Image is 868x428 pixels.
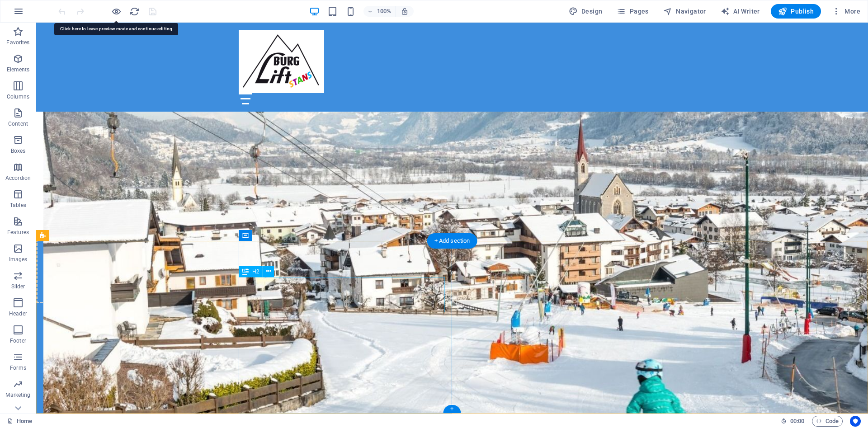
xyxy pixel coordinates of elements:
span: AI Writer [721,7,760,16]
div: + Add section [427,233,477,249]
p: Slider [11,283,25,290]
p: Header [9,310,27,317]
span: More [832,7,860,16]
a: Click to cancel selection. Double-click to open Pages [7,416,32,427]
span: Navigator [663,7,706,16]
button: Usercentrics [850,416,861,427]
p: Columns [7,93,29,100]
p: Forms [10,364,26,372]
span: 00 00 [790,416,804,427]
button: Pages [613,4,652,19]
i: On resize automatically adjust zoom level to fit chosen device. [401,7,409,15]
button: More [828,4,864,19]
h6: Session time [781,416,805,427]
span: Design [569,7,603,16]
button: AI Writer [717,4,764,19]
p: Footer [10,337,26,344]
h6: 100% [377,6,392,17]
button: 100% [363,6,396,17]
span: Pages [617,7,648,16]
span: Code [816,416,839,427]
span: Publish [778,7,814,16]
button: Design [565,4,606,19]
p: Tables [10,202,26,209]
p: Images [9,256,28,263]
p: Elements [7,66,30,73]
button: Publish [771,4,821,19]
button: Code [812,416,843,427]
p: Favorites [6,39,29,46]
p: Marketing [5,391,30,399]
p: Accordion [5,174,31,182]
i: Reload page [129,6,140,17]
p: Features [7,229,29,236]
span: H2 [252,269,259,274]
button: Navigator [660,4,710,19]
span: : [797,418,798,424]
div: + [443,405,461,413]
p: Boxes [11,147,26,155]
p: Content [8,120,28,127]
button: reload [129,6,140,17]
